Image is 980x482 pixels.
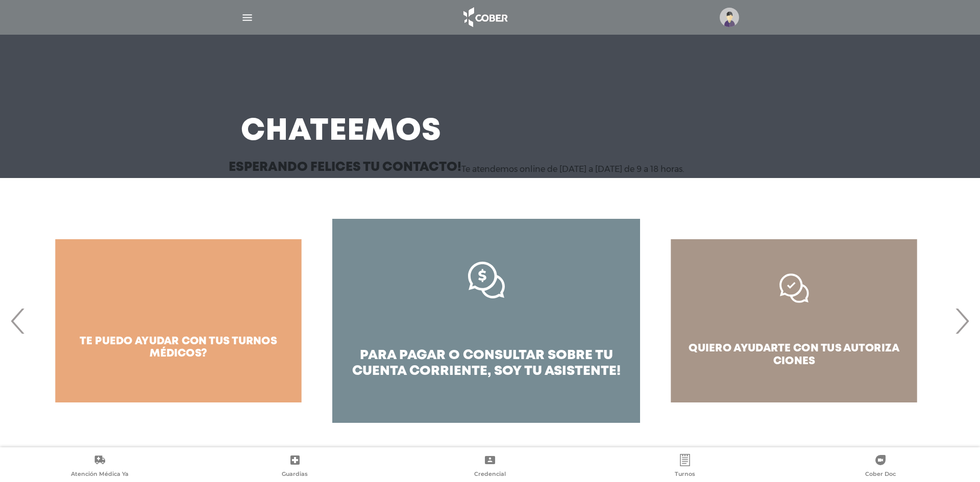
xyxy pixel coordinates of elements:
[332,219,640,423] a: para pagar o consultar sobre tu cuenta corriente, soy tu asistente!
[675,470,695,479] span: Turnos
[229,161,461,174] h3: Esperando felices tu contacto!
[2,454,197,480] a: Atención Médica Ya
[282,470,308,479] span: Guardias
[952,293,972,348] span: Next
[393,454,587,480] a: Credencial
[352,349,613,377] span: pagar o consultar sobre tu cuenta corriente,
[461,164,684,174] p: Te atendemos online de [DATE] a [DATE] de 9 a 18 horas.
[360,349,396,362] span: para
[494,365,621,377] span: soy tu asistente!
[783,454,978,480] a: Cober Doc
[197,454,392,480] a: Guardias
[587,454,782,480] a: Turnos
[458,5,511,30] img: logo_cober_home-white.png
[241,11,254,24] img: Cober_menu-lines-white.svg
[474,470,506,479] span: Credencial
[865,470,896,479] span: Cober Doc
[8,293,28,348] span: Previous
[241,118,442,145] h3: Chateemos
[71,470,129,479] span: Atención Médica Ya
[720,8,739,27] img: profile-placeholder.svg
